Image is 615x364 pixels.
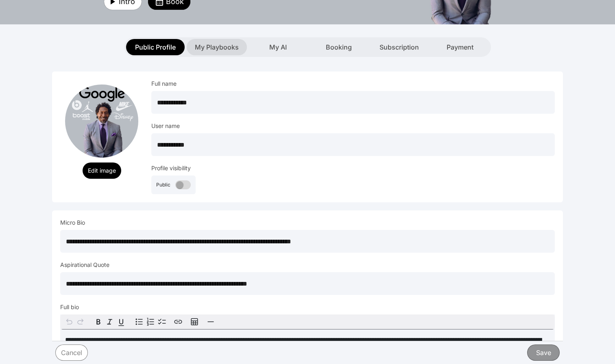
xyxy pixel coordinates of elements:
button: Save [527,344,560,361]
button: Bold [93,316,104,327]
button: Italic [104,316,116,327]
div: Aspirational Quote [60,261,555,272]
div: toggle group [133,316,168,327]
button: Booking [310,39,368,55]
span: Booking [326,42,352,52]
span: My AI [269,42,287,52]
button: Payment [431,39,489,55]
span: My Playbooks [195,42,239,52]
div: Profile visibility [151,164,555,175]
button: My AI [249,39,307,55]
div: Full name [151,80,555,91]
button: Check list [156,316,168,327]
span: Public Profile [135,42,176,52]
button: Edit image [83,162,121,179]
button: My Playbooks [187,39,247,55]
button: Cancel [55,344,88,361]
div: Public [156,182,170,188]
span: Subscription [379,42,419,52]
div: User name [151,122,555,133]
div: Micro Bio [60,219,555,230]
button: Public Profile [126,39,185,55]
button: Numbered list [145,316,156,327]
div: Full bio [60,303,555,314]
button: Bulleted list [133,316,145,327]
button: Underline [116,316,127,327]
button: Create link [172,316,184,327]
span: Payment [447,42,473,52]
button: Subscription [370,39,429,55]
img: DarylButlerHeadshot7_20250616_130203.png [65,84,138,158]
